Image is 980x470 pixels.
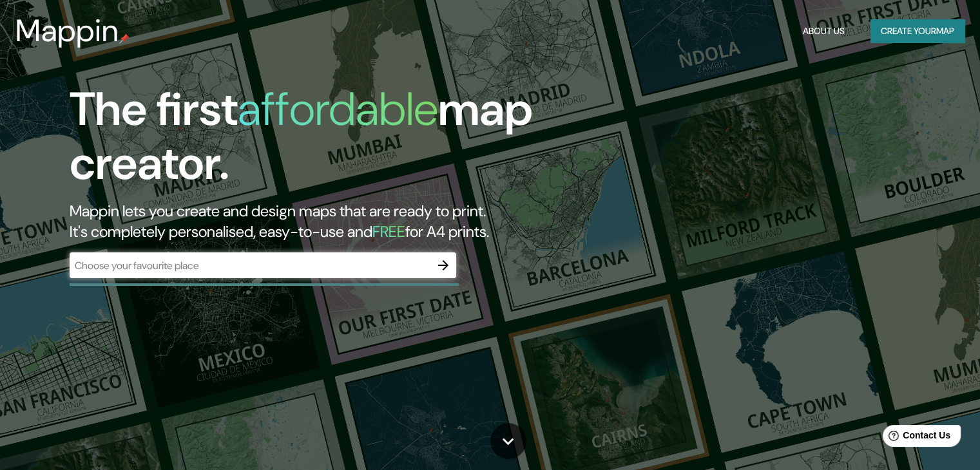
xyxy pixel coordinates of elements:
[372,221,405,241] h5: FREE
[865,420,966,456] iframe: Help widget launcher
[70,258,430,273] input: Choose your favourite place
[15,13,119,49] h3: Mappin
[798,19,850,43] button: About Us
[119,33,130,44] img: mappin-pin
[870,19,965,43] button: Create yourmap
[238,79,438,139] h1: affordable
[70,201,560,242] h2: Mappin lets you create and design maps that are ready to print. It's completely personalised, eas...
[70,82,560,201] h1: The first map creator.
